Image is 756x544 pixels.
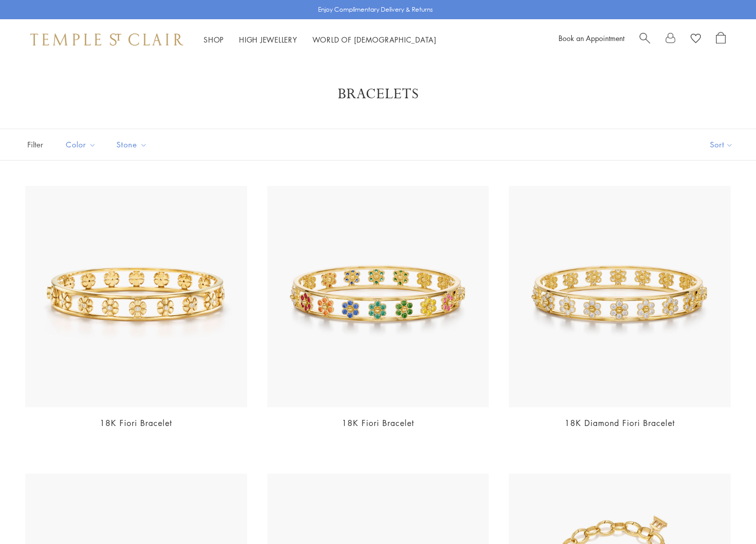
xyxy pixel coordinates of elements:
span: Stone [111,138,155,151]
a: Search [640,32,650,47]
p: Enjoy Complimentary Delivery & Returns [318,5,433,15]
a: Open Shopping Bag [716,32,726,47]
a: 18K Fiori Bracelet [342,417,414,429]
button: Show sort by [687,129,756,160]
nav: Main navigation [204,33,436,46]
a: 18K Fiori Bracelet [100,417,172,429]
a: World of [DEMOGRAPHIC_DATA]World of [DEMOGRAPHIC_DATA] [312,34,436,45]
a: ShopShop [204,34,224,45]
a: Book an Appointment [559,33,624,43]
a: High JewelleryHigh Jewellery [239,34,297,45]
img: 18K Fiori Bracelet [25,186,247,408]
img: B31885-FIORI [509,186,731,408]
h1: Bracelets [41,85,715,103]
button: Color [58,133,104,156]
a: 18K Diamond Fiori Bracelet [565,417,675,429]
img: Temple St. Clair [30,33,183,46]
span: Color [61,138,104,151]
button: Stone [109,133,155,156]
a: View Wishlist [691,32,701,47]
img: B31885-FIORIMX [267,186,489,408]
